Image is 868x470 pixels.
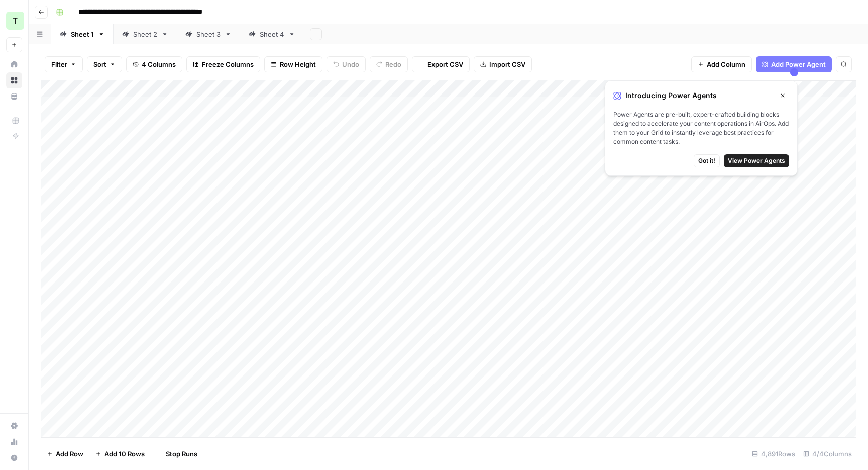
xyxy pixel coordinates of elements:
[698,156,715,165] span: Got it!
[6,56,22,72] a: Home
[707,59,745,69] span: Add Column
[89,446,151,462] button: Add 10 Rows
[799,446,856,462] div: 4/4 Columns
[186,56,260,72] button: Freeze Columns
[264,56,322,72] button: Row Height
[114,24,177,44] a: Sheet 2
[202,59,254,69] span: Freeze Columns
[41,446,89,462] button: Add Row
[342,59,359,69] span: Undo
[126,56,182,72] button: 4 Columns
[93,59,106,69] span: Sort
[385,59,401,69] span: Redo
[104,449,145,459] span: Add 10 Rows
[87,56,122,72] button: Sort
[71,29,94,39] div: Sheet 1
[613,89,789,102] div: Introducing Power Agents
[694,154,720,167] button: Got it!
[412,56,470,72] button: Export CSV
[51,24,114,44] a: Sheet 1
[45,56,83,72] button: Filter
[724,154,789,167] button: View Power Agents
[427,59,463,69] span: Export CSV
[151,446,203,462] button: Stop Runs
[133,29,157,39] div: Sheet 2
[613,110,789,146] span: Power Agents are pre-built, expert-crafted building blocks designed to accelerate your content op...
[196,29,221,39] div: Sheet 3
[728,156,785,165] span: View Power Agents
[691,56,752,72] button: Add Column
[6,72,22,88] a: Browse
[177,24,240,44] a: Sheet 3
[327,56,366,72] button: Undo
[370,56,408,72] button: Redo
[142,59,176,69] span: 4 Columns
[56,449,83,459] span: Add Row
[6,418,22,434] a: Settings
[13,15,18,27] span: T
[771,59,826,69] span: Add Power Agent
[748,446,799,462] div: 4,891 Rows
[489,59,525,69] span: Import CSV
[756,56,832,72] button: Add Power Agent
[240,24,304,44] a: Sheet 4
[6,450,22,466] button: Help + Support
[6,8,22,33] button: Workspace: TY SEO Team
[474,56,532,72] button: Import CSV
[166,449,197,459] span: Stop Runs
[51,59,67,69] span: Filter
[280,59,316,69] span: Row Height
[260,29,284,39] div: Sheet 4
[6,434,22,450] a: Usage
[6,88,22,105] a: Your Data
